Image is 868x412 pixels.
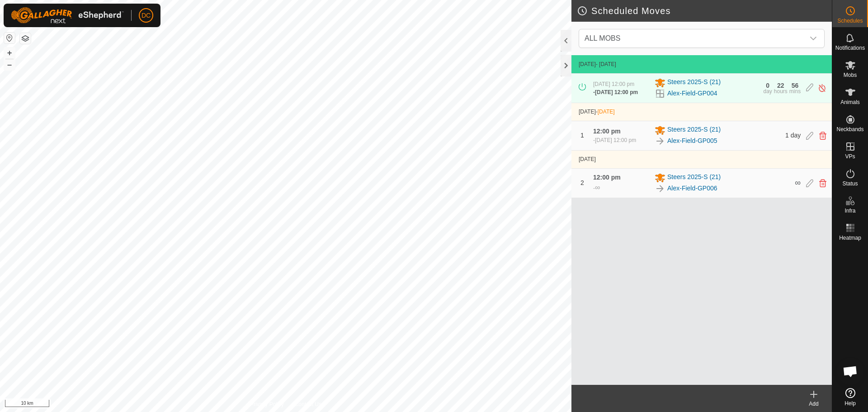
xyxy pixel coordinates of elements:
[580,179,584,186] span: 2
[766,82,769,89] div: 0
[655,183,665,194] img: To
[796,400,832,408] div: Add
[832,384,868,410] a: Help
[844,401,856,406] span: Help
[655,136,665,147] img: To
[593,128,621,135] span: 12:00 pm
[777,82,784,89] div: 22
[579,61,596,67] span: [DATE]
[804,29,822,47] div: dropdown trigger
[667,184,717,193] a: Alex-Field-GP006
[595,184,600,191] span: ∞
[835,45,865,51] span: Notifications
[774,89,788,94] div: hours
[667,125,721,136] span: Steers 2025-S (21)
[596,109,615,115] span: -
[142,11,151,20] span: DC
[839,235,861,241] span: Heatmap
[250,400,284,408] a: Privacy Policy
[4,59,15,70] button: –
[4,33,15,43] button: Reset Map
[667,89,717,98] a: Alex-Field-GP004
[844,208,855,213] span: Infra
[581,29,804,47] span: ALL MOBS
[785,132,801,139] span: 1 day
[667,172,721,183] span: Steers 2025-S (21)
[580,132,584,139] span: 1
[667,77,721,88] span: Steers 2025-S (21)
[593,81,634,87] span: [DATE] 12:00 pm
[792,82,799,89] div: 56
[595,89,638,95] span: [DATE] 12:00 pm
[593,136,636,144] div: -
[598,109,615,115] span: [DATE]
[577,5,832,16] h2: Scheduled Moves
[585,34,620,42] span: ALL MOBS
[818,83,826,93] img: Turn off schedule move
[295,400,321,408] a: Contact Us
[840,99,860,105] span: Animals
[11,7,124,24] img: Gallagher Logo
[837,358,864,385] div: Open chat
[4,47,15,58] button: +
[579,156,596,162] span: [DATE]
[763,89,772,94] div: day
[593,174,621,181] span: 12:00 pm
[593,182,600,193] div: -
[579,109,596,115] span: [DATE]
[593,88,638,96] div: -
[842,181,858,186] span: Status
[795,178,801,187] span: ∞
[789,89,801,94] div: mins
[596,61,616,67] span: - [DATE]
[20,33,31,44] button: Map Layers
[836,127,863,132] span: Neckbands
[667,136,717,146] a: Alex-Field-GP005
[845,154,855,159] span: VPs
[595,137,636,143] span: [DATE] 12:00 pm
[837,18,863,24] span: Schedules
[844,72,857,78] span: Mobs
